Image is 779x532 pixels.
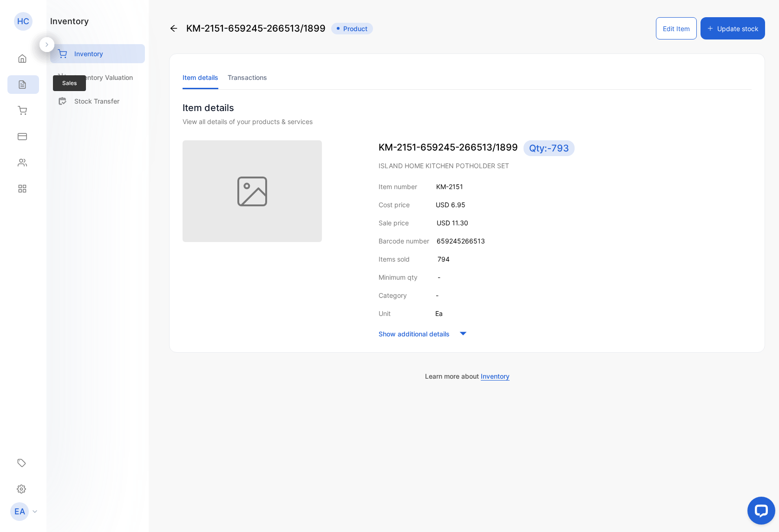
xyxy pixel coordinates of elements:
p: KM-2151-659245-266513/1899 [379,140,752,156]
img: item [183,140,322,242]
li: Item details [183,66,218,89]
a: Inventory Valuation [50,68,145,87]
div: View all details of your products & services [183,117,752,126]
p: Category [379,290,407,300]
p: Inventory [74,49,103,59]
p: Learn more about [169,371,765,381]
p: KM-2151 [436,182,463,191]
p: ISLAND HOME KITCHEN POTHOLDER SET [379,161,752,171]
p: Minimum qty [379,272,418,282]
p: Items sold [379,254,410,264]
p: HC [17,15,29,27]
p: Inventory Valuation [74,72,133,82]
a: Stock Transfer [50,92,145,111]
p: 659245266513 [437,236,485,246]
span: Inventory [481,372,510,381]
p: Show additional details [379,329,450,339]
button: Update stock [700,17,765,39]
p: 794 [438,254,450,264]
a: Inventory [50,44,145,63]
p: Barcode number [379,236,429,246]
p: Item number [379,182,417,191]
li: Transactions [228,66,267,89]
span: Sales [53,75,86,91]
button: Edit Item [656,17,697,39]
span: Qty: -793 [524,140,575,156]
p: Sale price [379,218,409,228]
p: Unit [379,309,391,318]
h1: inventory [50,15,89,27]
span: Product [331,23,373,34]
p: Item details [183,101,752,115]
p: Stock Transfer [74,96,119,106]
span: USD 6.95 [436,201,465,209]
iframe: LiveChat chat widget [740,493,779,532]
p: Cost price [379,200,410,210]
p: Ea [435,309,443,318]
p: - [438,272,440,282]
p: EA [14,506,25,518]
p: - [436,290,439,300]
div: KM-2151-659245-266513/1899 [169,17,373,39]
span: USD 11.30 [437,219,468,227]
